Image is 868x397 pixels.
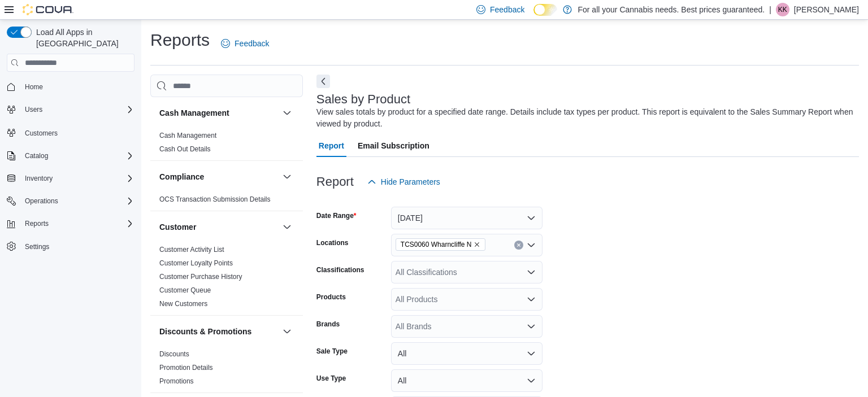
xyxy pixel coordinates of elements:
[20,125,134,139] span: Customers
[20,194,134,208] span: Operations
[316,265,364,274] label: Classifications
[20,217,53,230] button: Reports
[396,238,486,251] span: TCS0060 Wharncliffe N
[150,347,303,392] div: Discounts & Promotions
[316,106,853,130] div: View sales totals by product for a specified date range. Details include tax types per product. T...
[159,364,213,372] a: Promotion Details
[159,350,189,359] span: Discounts
[20,149,53,163] button: Catalog
[159,377,194,386] span: Promotions
[159,300,207,308] a: New Customers
[2,148,139,164] button: Catalog
[150,243,303,315] div: Customer
[159,259,233,268] span: Customer Loyalty Points
[23,4,73,15] img: Cova
[316,175,354,189] h3: Report
[159,171,278,182] button: Compliance
[25,242,49,251] span: Settings
[150,193,303,211] div: Compliance
[527,241,536,250] button: Open list of options
[25,105,42,114] span: Users
[2,124,139,141] button: Customers
[533,4,557,16] input: Dark Mode
[280,106,294,120] button: Cash Management
[235,38,269,49] span: Feedback
[25,197,58,206] span: Operations
[25,129,58,138] span: Customers
[159,286,211,294] a: Customer Queue
[20,80,134,94] span: Home
[316,347,348,356] label: Sale Type
[2,238,139,255] button: Settings
[159,299,207,308] span: New Customers
[778,3,787,16] span: KK
[391,342,542,365] button: All
[20,239,134,254] span: Settings
[391,207,542,229] button: [DATE]
[776,3,789,16] div: Kate Kerschner
[159,272,242,281] span: Customer Purchase History
[159,221,278,233] button: Customer
[159,259,233,267] a: Customer Loyalty Points
[159,246,224,254] a: Customer Activity List
[280,220,294,234] button: Customer
[769,3,771,16] p: |
[159,245,224,254] span: Customer Activity List
[159,350,189,358] a: Discounts
[401,239,472,250] span: TCS0060 Wharncliffe N
[150,29,210,51] h1: Reports
[578,3,765,16] p: For all your Cannabis needs. Best prices guaranteed.
[159,145,211,154] span: Cash Out Details
[280,325,294,338] button: Discounts & Promotions
[381,176,440,187] span: Hide Parameters
[20,149,134,163] span: Catalog
[391,369,542,392] button: All
[159,107,278,119] button: Cash Management
[20,103,47,116] button: Users
[216,32,274,55] a: Feedback
[527,322,536,331] button: Open list of options
[2,78,139,95] button: Home
[527,295,536,304] button: Open list of options
[358,134,429,157] span: Email Subscription
[25,82,43,91] span: Home
[280,170,294,184] button: Compliance
[316,75,330,88] button: Next
[316,93,410,106] h3: Sales by Product
[316,211,357,220] label: Date Range
[20,172,57,185] button: Inventory
[159,221,196,233] h3: Customer
[20,217,134,230] span: Reports
[20,240,54,254] a: Settings
[20,80,47,94] a: Home
[159,195,271,203] a: OCS Transaction Submission Details
[514,241,523,250] button: Clear input
[2,193,139,209] button: Operations
[20,194,63,208] button: Operations
[7,74,134,284] nav: Complex example
[159,273,242,281] a: Customer Purchase History
[159,145,211,153] a: Cash Out Details
[316,320,340,329] label: Brands
[533,16,534,16] span: Dark Mode
[159,107,229,119] h3: Cash Management
[2,171,139,186] button: Inventory
[150,129,303,160] div: Cash Management
[20,103,134,116] span: Users
[363,171,445,193] button: Hide Parameters
[159,286,211,295] span: Customer Queue
[25,151,48,160] span: Catalog
[316,293,346,302] label: Products
[25,219,49,228] span: Reports
[20,126,62,140] a: Customers
[474,241,480,248] button: Remove TCS0060 Wharncliffe N from selection in this group
[316,238,349,247] label: Locations
[319,134,344,157] span: Report
[159,326,251,337] h3: Discounts & Promotions
[159,363,213,372] span: Promotion Details
[159,132,216,139] a: Cash Management
[794,3,859,16] p: [PERSON_NAME]
[32,27,134,49] span: Load All Apps in [GEOGRAPHIC_DATA]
